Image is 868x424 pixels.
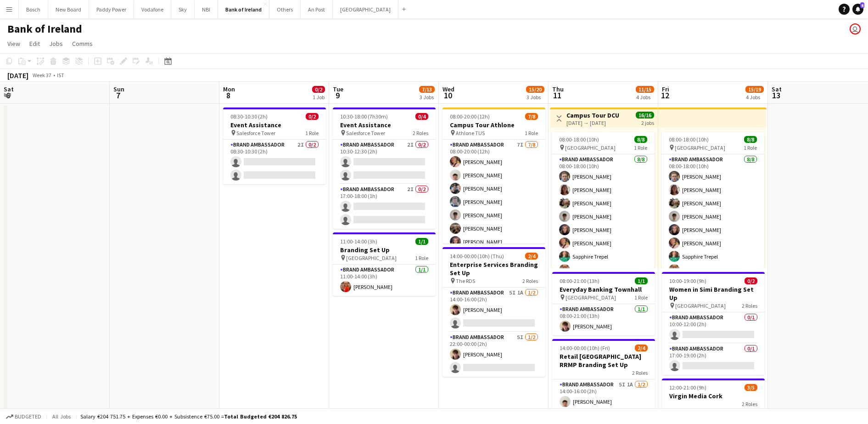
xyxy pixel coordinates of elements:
[413,130,428,136] span: 2 Roles
[745,384,757,391] span: 3/5
[662,392,765,400] h3: Virgin Media Cork
[269,0,301,18] button: Others
[134,0,171,18] button: Vodafone
[669,277,706,284] span: 10:00-19:00 (9h)
[744,136,757,143] span: 8/8
[415,113,428,120] span: 0/4
[171,0,195,18] button: Sky
[661,154,764,279] app-card-role: Brand Ambassador8/808:00-18:00 (10h)[PERSON_NAME][PERSON_NAME][PERSON_NAME][PERSON_NAME][PERSON_N...
[675,144,725,151] span: [GEOGRAPHIC_DATA]
[2,90,14,101] span: 6
[450,253,504,260] span: 14:00-00:00 (10h) (Thu)
[333,121,436,129] h3: Event Assistance
[218,0,269,18] button: Bank of Ireland
[333,246,436,254] h3: Branding Set Up
[50,413,73,420] span: All jobs
[441,90,454,101] span: 10
[223,107,326,184] app-job-card: 08:30-10:30 (2h)0/2Event Assistance Salesforce Tower1 RoleBrand Ambassador2I0/208:30-10:30 (2h)
[7,22,82,36] h1: Bank of Ireland
[346,254,397,261] span: [GEOGRAPHIC_DATA]
[560,277,599,284] span: 08:00-21:00 (13h)
[442,107,545,243] app-job-card: 08:00-20:00 (12h)7/8Campus Tour Athlone Athlone TUS1 RoleBrand Ambassador7I7/808:00-20:00 (12h)[P...
[636,112,654,119] span: 16/16
[742,401,757,407] span: 2 Roles
[442,140,545,264] app-card-role: Brand Ambassador7I7/808:00-20:00 (12h)[PERSON_NAME][PERSON_NAME][PERSON_NAME][PERSON_NAME][PERSON...
[635,345,648,351] span: 2/4
[312,86,325,93] span: 0/2
[745,86,764,93] span: 15/19
[526,94,544,101] div: 3 Jobs
[552,379,655,424] app-card-role: Brand Ambassador5I1A1/214:00-16:00 (2h)[PERSON_NAME]
[57,72,64,79] div: IST
[19,0,48,18] button: Bosch
[113,85,124,93] span: Sun
[223,85,235,93] span: Mon
[525,130,538,136] span: 1 Role
[7,71,28,80] div: [DATE]
[306,113,319,120] span: 0/2
[742,302,757,309] span: 2 Roles
[222,90,235,101] span: 8
[346,130,385,136] span: Salesforce Tower
[634,294,648,301] span: 1 Role
[525,253,538,260] span: 2/4
[333,265,436,296] app-card-role: Brand Ambassador1/111:00-14:00 (3h)[PERSON_NAME]
[552,304,655,335] app-card-role: Brand Ambassador1/108:00-21:00 (13h)[PERSON_NAME]
[525,113,538,120] span: 7/8
[442,260,545,277] h3: Enterprise Services Branding Set Up
[632,369,648,376] span: 2 Roles
[552,132,655,268] div: 08:00-18:00 (10h)8/8 [GEOGRAPHIC_DATA]1 RoleBrand Ambassador8/808:00-18:00 (10h)[PERSON_NAME][PER...
[634,136,647,143] span: 8/8
[566,119,619,126] div: [DATE] → [DATE]
[662,344,765,375] app-card-role: Brand Ambassador0/117:00-19:00 (2h)
[552,154,655,279] app-card-role: Brand Ambassador8/808:00-18:00 (10h)[PERSON_NAME][PERSON_NAME][PERSON_NAME][PERSON_NAME][PERSON_N...
[236,130,275,136] span: Salesforce Tower
[333,140,436,184] app-card-role: Brand Ambassador2I0/210:30-12:30 (2h)
[223,140,326,184] app-card-role: Brand Ambassador2I0/208:30-10:30 (2h)
[770,90,782,101] span: 13
[662,272,765,375] app-job-card: 10:00-19:00 (9h)0/2Women in Simi Branding Set Up [GEOGRAPHIC_DATA]2 RolesBrand Ambassador0/110:00...
[223,121,326,129] h3: Event Assistance
[224,413,297,420] span: Total Budgeted €204 826.75
[662,285,765,302] h3: Women in Simi Branding Set Up
[552,285,655,294] h3: Everyday Banking Townhall
[195,0,218,18] button: NBI
[442,121,545,129] h3: Campus Tour Athlone
[420,94,434,101] div: 3 Jobs
[112,90,124,101] span: 7
[305,130,319,136] span: 1 Role
[661,132,764,268] app-job-card: 08:00-18:00 (10h)8/8 [GEOGRAPHIC_DATA]1 RoleBrand Ambassador8/808:00-18:00 (10h)[PERSON_NAME][PER...
[860,2,864,8] span: 6
[415,238,428,245] span: 1/1
[4,85,14,93] span: Sat
[5,412,43,422] button: Budgeted
[552,272,655,335] app-job-card: 08:00-21:00 (13h)1/1Everyday Banking Townhall [GEOGRAPHIC_DATA]1 RoleBrand Ambassador1/108:00-21:...
[89,0,134,18] button: Paddy Power
[456,277,475,284] span: The RDS
[552,85,564,93] span: Thu
[72,40,93,48] span: Comms
[661,90,669,101] span: 12
[442,288,545,332] app-card-role: Brand Ambassador5I1A1/214:00-16:00 (2h)[PERSON_NAME]
[442,247,545,377] app-job-card: 14:00-00:00 (10h) (Thu)2/4Enterprise Services Branding Set Up The RDS2 RolesBrand Ambassador5I1A1...
[442,332,545,377] app-card-role: Brand Ambassador5I1/222:00-00:00 (2h)[PERSON_NAME]
[641,119,654,126] div: 2 jobs
[80,413,297,420] div: Salary €204 751.75 + Expenses €0.00 + Subsistence €75.00 =
[68,38,96,50] a: Comms
[340,113,388,120] span: 10:30-18:00 (7h30m)
[566,294,616,301] span: [GEOGRAPHIC_DATA]
[333,184,436,229] app-card-role: Brand Ambassador2I0/217:00-18:00 (1h)
[4,38,24,50] a: View
[333,232,436,296] app-job-card: 11:00-14:00 (3h)1/1Branding Set Up [GEOGRAPHIC_DATA]1 RoleBrand Ambassador1/111:00-14:00 (3h)[PER...
[552,352,655,369] h3: Retail [GEOGRAPHIC_DATA] RRMP Branding Set Up
[746,94,763,101] div: 4 Jobs
[333,107,436,229] app-job-card: 10:30-18:00 (7h30m)0/4Event Assistance Salesforce Tower2 RolesBrand Ambassador2I0/210:30-12:30 (2...
[772,85,782,93] span: Sat
[26,38,44,50] a: Edit
[675,302,726,309] span: [GEOGRAPHIC_DATA]
[522,277,538,284] span: 2 Roles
